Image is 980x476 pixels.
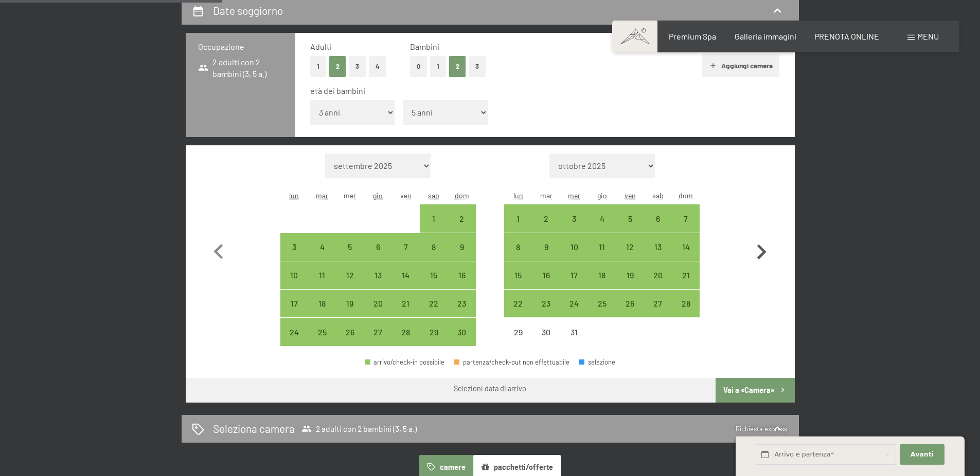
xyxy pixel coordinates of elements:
[309,299,335,325] div: 18
[505,243,531,269] div: 8
[617,243,643,269] div: 12
[579,359,615,366] div: selezione
[393,328,419,354] div: 28
[308,233,336,261] div: arrivo/check-in possibile
[561,299,587,325] div: 24
[420,318,448,346] div: arrivo/check-in possibile
[560,290,588,317] div: Wed Dec 24 2025
[280,318,308,346] div: Mon Nov 24 2025
[672,290,700,317] div: arrivo/check-in possibile
[532,204,560,232] div: arrivo/check-in possibile
[560,204,588,232] div: Wed Dec 03 2025
[560,290,588,317] div: arrivo/check-in possibile
[504,233,532,261] div: Mon Dec 08 2025
[644,261,672,289] div: arrivo/check-in possibile
[308,290,336,317] div: Tue Nov 18 2025
[449,328,474,354] div: 30
[430,56,446,77] button: 1
[589,271,615,297] div: 18
[533,215,559,240] div: 2
[364,318,392,346] div: Thu Nov 27 2025
[589,215,615,240] div: 4
[448,290,475,317] div: Sun Nov 23 2025
[392,290,420,317] div: Fri Nov 21 2025
[532,318,560,346] div: arrivo/check-in non effettuabile
[421,215,447,240] div: 1
[364,233,392,261] div: Thu Nov 06 2025
[504,290,532,317] div: Mon Dec 22 2025
[308,261,336,289] div: Tue Nov 11 2025
[365,359,444,366] div: arrivo/check-in possibile
[644,233,672,261] div: arrivo/check-in possibile
[392,261,420,289] div: Fri Nov 14 2025
[364,261,392,289] div: Thu Nov 13 2025
[532,318,560,346] div: Tue Dec 30 2025
[213,421,295,436] h2: Seleziona camera
[532,204,560,232] div: Tue Dec 02 2025
[337,328,363,354] div: 26
[597,191,607,200] abbr: giovedì
[616,233,644,261] div: Fri Dec 12 2025
[420,204,448,232] div: arrivo/check-in possibile
[616,233,644,261] div: arrivo/check-in possibile
[448,261,475,289] div: Sun Nov 16 2025
[746,154,776,347] button: Mese successivo
[448,233,475,261] div: Sun Nov 09 2025
[652,191,664,200] abbr: sabato
[420,290,448,317] div: Sat Nov 22 2025
[560,233,588,261] div: Wed Dec 10 2025
[281,271,307,297] div: 10
[448,318,475,346] div: Sun Nov 30 2025
[449,215,474,240] div: 2
[644,204,672,232] div: arrivo/check-in possibile
[392,290,420,317] div: arrivo/check-in possibile
[289,191,299,200] abbr: lunedì
[644,204,672,232] div: Sat Dec 06 2025
[308,261,336,289] div: arrivo/check-in possibile
[532,233,560,261] div: arrivo/check-in possibile
[504,290,532,317] div: arrivo/check-in possibile
[616,204,644,232] div: arrivo/check-in possibile
[588,290,616,317] div: arrivo/check-in possibile
[280,290,308,317] div: Mon Nov 17 2025
[644,261,672,289] div: Sat Dec 20 2025
[672,204,700,232] div: Sun Dec 07 2025
[365,243,391,269] div: 6
[673,271,699,297] div: 21
[560,318,588,346] div: arrivo/check-in non effettuabile
[364,318,392,346] div: arrivo/check-in possibile
[393,299,419,325] div: 21
[625,191,636,200] abbr: venerdì
[673,215,699,240] div: 7
[616,261,644,289] div: arrivo/check-in possibile
[301,424,417,434] span: 2 adulti con 2 bambini (3, 5 a.)
[336,261,364,289] div: Wed Nov 12 2025
[364,290,392,317] div: Thu Nov 20 2025
[420,233,448,261] div: arrivo/check-in possibile
[505,271,531,297] div: 15
[421,243,447,269] div: 8
[911,450,934,459] span: Avanti
[310,42,332,51] span: Adulti
[672,261,700,289] div: Sun Dec 21 2025
[420,261,448,289] div: arrivo/check-in possibile
[533,271,559,297] div: 16
[736,425,787,433] span: Richiesta express
[540,191,553,200] abbr: martedì
[644,290,672,317] div: arrivo/check-in possibile
[560,204,588,232] div: arrivo/check-in possibile
[673,243,699,269] div: 14
[364,261,392,289] div: arrivo/check-in possibile
[198,41,283,52] h3: Occupazione
[449,56,466,77] button: 2
[588,204,616,232] div: arrivo/check-in possibile
[344,191,356,200] abbr: mercoledì
[533,299,559,325] div: 23
[337,299,363,325] div: 19
[645,271,671,297] div: 20
[365,271,391,297] div: 13
[735,31,796,41] span: Galleria immagini
[504,318,532,346] div: arrivo/check-in non effettuabile
[449,243,474,269] div: 9
[716,378,794,403] button: Vai a «Camera»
